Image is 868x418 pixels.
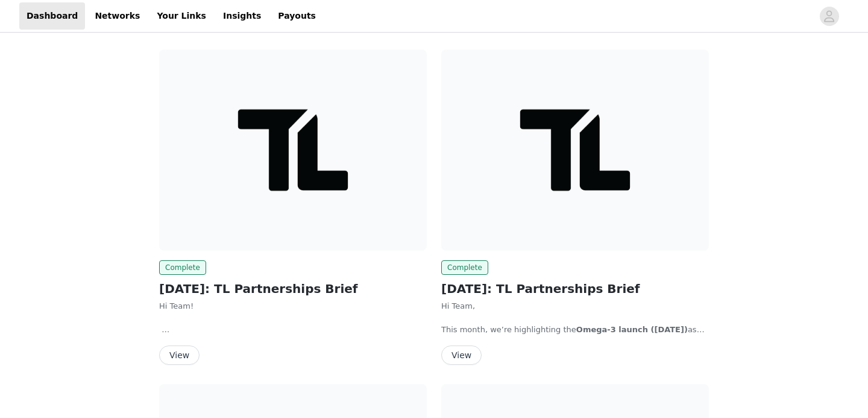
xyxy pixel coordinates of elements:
[159,300,427,312] p: Hi Team!
[159,280,427,298] h2: [DATE]: TL Partnerships Brief
[576,325,688,334] strong: Omega-3 launch ([DATE])
[87,2,147,30] a: Networks
[159,351,200,360] a: View
[149,2,213,30] a: Your Links
[441,260,488,275] span: Complete
[271,2,323,30] a: Payouts
[823,7,835,26] div: avatar
[441,280,709,298] h2: [DATE]: TL Partnerships Brief
[216,2,268,30] a: Insights
[441,324,709,336] p: This month, we’re highlighting the as our primary product focus, along with the recent release of...
[159,346,200,365] button: View
[159,50,427,251] img: Transparent Labs
[441,346,482,365] button: View
[441,300,709,312] p: Hi Team,
[159,260,206,275] span: Complete
[441,50,709,251] img: Transparent Labs
[441,351,482,360] a: View
[19,2,85,30] a: Dashboard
